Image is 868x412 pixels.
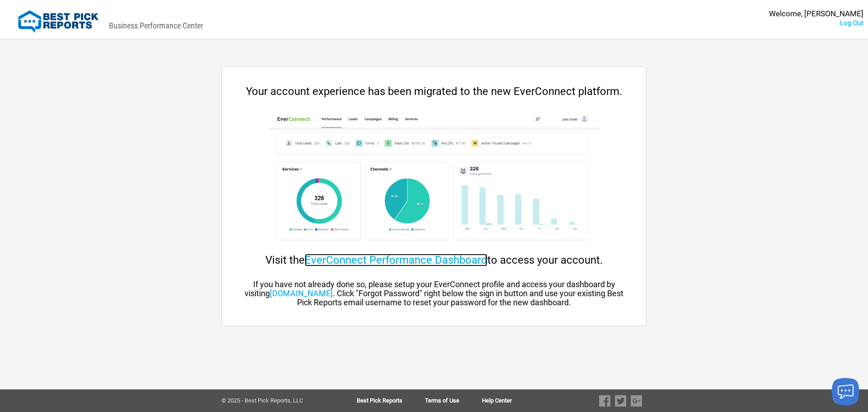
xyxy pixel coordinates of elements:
[222,398,328,404] div: © 2025 - Best Pick Reports, LLC
[240,280,628,307] div: If you have not already done so, please setup your EverConnect profile and access your dashboard ...
[482,398,512,404] a: Help Center
[305,254,487,266] a: EverConnect Performance Dashboard
[832,378,859,405] button: Launch chat
[240,85,628,98] div: Your account experience has been migrated to the new EverConnect platform.
[840,19,863,27] a: Log Out
[270,289,333,298] a: [DOMAIN_NAME]
[357,398,425,404] a: Best Pick Reports
[769,9,863,19] div: Welcome, [PERSON_NAME]
[269,111,599,247] img: cp-dashboard.png
[18,10,99,33] img: Best Pick Reports Logo
[240,254,628,266] div: Visit the to access your account.
[425,398,482,404] a: Terms of Use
